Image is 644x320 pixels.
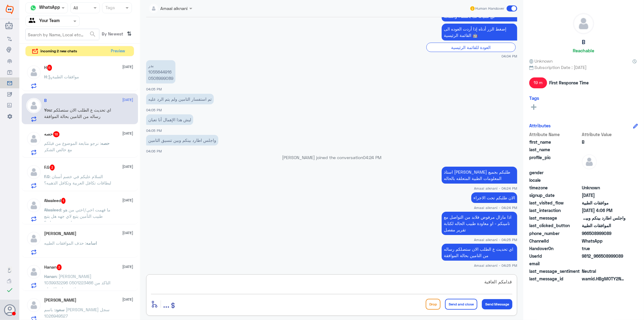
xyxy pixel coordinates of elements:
[6,286,13,294] i: check
[529,268,581,274] span: last_message_sentiment
[501,54,517,59] span: 04:04 PM
[89,31,96,38] span: search
[123,264,133,269] span: [DATE]
[529,192,581,198] span: signup_date
[582,192,626,198] span: 2025-08-19T13:04:12.971Z
[476,6,505,11] span: Human Handover
[529,154,581,168] span: profile_pic
[26,264,41,279] img: defaultAdmin.png
[47,65,52,71] span: 5
[55,307,65,312] span: سعود
[529,276,581,282] span: last_message_id
[41,48,77,54] span: incoming 2 new chats
[529,222,581,229] span: last_clicked_button
[146,149,162,153] span: 04:06 PM
[26,231,41,246] img: defaultAdmin.png
[445,299,477,310] button: Send and close
[582,169,626,176] span: null
[529,260,581,267] span: email
[53,131,60,137] span: 18
[123,198,133,203] span: [DATE]
[123,164,133,169] span: [DATE]
[573,48,594,53] h6: Reachable
[146,94,214,104] p: 19/8/2025, 4:05 PM
[146,60,175,83] p: 19/8/2025, 4:05 PM
[108,46,128,56] button: Preview
[44,207,61,212] span: Alwaleed
[582,139,626,145] span: B
[482,299,512,309] button: Send Message
[44,307,110,318] span: : باسم [PERSON_NAME] سجل 1026949527
[123,131,133,136] span: [DATE]
[44,165,55,171] h5: F.G
[426,299,441,310] button: Drop
[44,231,77,236] h5: اسامه عبدالله
[26,298,41,313] img: defaultAdmin.png
[26,131,41,146] img: defaultAdmin.png
[44,298,77,303] h5: سعود المطرد
[163,299,169,309] span: ...
[529,184,581,191] span: timezone
[582,268,626,274] span: 0
[582,131,626,138] span: Attribute Value
[582,200,626,206] span: موافقات الطبية
[26,165,41,180] img: defaultAdmin.png
[44,174,50,179] span: F.G
[123,230,133,236] span: [DATE]
[44,240,86,246] span: : حذف الموافقات الطبيه
[582,260,626,267] span: null
[146,108,162,112] span: 04:05 PM
[582,207,626,214] span: 2025-08-19T13:06:01.403Z
[123,297,133,302] span: [DATE]
[442,212,517,235] p: 19/8/2025, 4:25 PM
[529,95,539,101] h6: Tags
[442,24,517,41] p: 19/8/2025, 4:04 PM
[50,165,55,171] span: 3
[44,174,111,185] span: : السلام عليكم في خصم أسنان لبطاقات تكافل العربية وتكافل الذهبيه؟
[101,141,110,146] span: حصه
[44,131,60,137] h5: حصه
[582,177,626,183] span: null
[123,97,133,103] span: [DATE]
[146,154,517,161] p: [PERSON_NAME] joined the conversation
[529,58,553,64] span: Unknown
[529,77,547,88] span: 19 m
[582,230,626,237] span: 966508999089
[529,177,581,183] span: locale
[86,240,97,246] span: اسامه
[582,276,626,282] span: wamid.HBgMOTY2NTA4OTk5MDg5FQIAEhgUM0FCRjgzREIwNTJGRjFEQTNCNTYA
[442,167,517,184] p: 19/8/2025, 4:24 PM
[529,131,581,138] span: Attribute Name
[529,238,581,244] span: ChannelId
[44,74,47,79] span: H
[474,205,517,210] span: Amaal alknani - 04:24 PM
[582,215,626,221] span: واجلس اطارد بينكم وبين تنسيق التامين
[44,98,47,103] h5: B
[29,3,38,12] img: whatsapp.png
[44,274,57,279] span: Hanan
[4,304,15,316] button: Avatar
[163,297,169,311] button: ...
[26,29,99,40] input: Search by Name, Local etc…
[529,253,581,259] span: UserId
[573,13,594,34] img: defaultAdmin.png
[363,155,381,160] span: 04:24 PM
[582,184,626,191] span: Unknown
[104,4,115,12] div: Tags
[471,192,517,203] p: 19/8/2025, 4:24 PM
[47,74,79,79] span: : موافقات الطبية
[29,17,38,26] img: yourTeam.svg
[57,264,62,270] span: 3
[582,222,626,229] span: الموافقات الطبية
[44,264,62,270] h5: Hanan
[146,114,193,125] p: 19/8/2025, 4:05 PM
[61,198,66,204] span: 1
[582,245,626,252] span: true
[26,98,41,113] img: defaultAdmin.png
[474,186,517,191] span: Amaal alknani - 04:24 PM
[44,107,52,113] span: You
[529,200,581,206] span: last_visited_flow
[529,169,581,176] span: gender
[474,237,517,242] span: Amaal alknani - 04:25 PM
[146,129,162,132] span: 04:05 PM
